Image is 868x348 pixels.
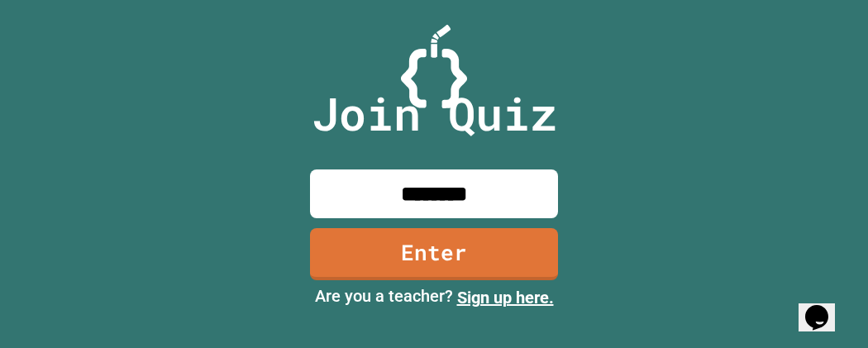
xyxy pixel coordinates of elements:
[457,288,554,307] a: Sign up here.
[310,228,558,280] a: Enter
[13,284,855,310] p: Are you a teacher?
[799,282,851,331] iframe: chat widget
[312,79,557,148] p: Join Quiz
[401,25,467,108] img: Logo.svg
